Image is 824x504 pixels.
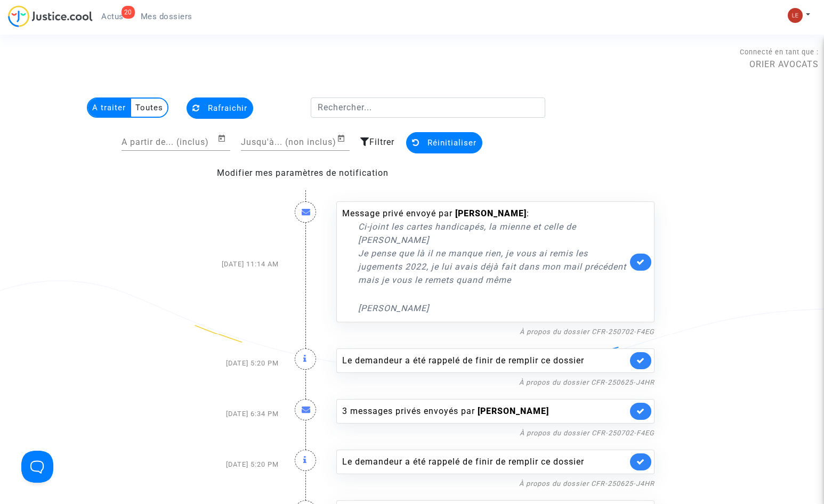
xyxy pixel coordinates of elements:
a: À propos du dossier CFR-250625-J4HR [519,479,655,487]
span: Rafraichir [208,103,247,113]
span: Connecté en tant que : [740,48,819,56]
img: jc-logo.svg [8,5,93,27]
div: Message privé envoyé par : [342,207,627,315]
a: À propos du dossier CFR-250702-F4EG [520,429,655,437]
div: [DATE] 5:20 PM [161,439,286,490]
button: Rafraichir [187,97,253,119]
div: 20 [122,6,135,19]
input: Rechercher... [311,97,546,118]
div: [DATE] 6:34 PM [161,388,286,439]
div: [DATE] 5:20 PM [161,338,286,388]
multi-toggle-item: A traiter [88,99,131,117]
div: 3 messages privés envoyés par [342,405,627,418]
span: Actus [101,12,124,21]
a: Mes dossiers [132,9,201,25]
div: Le demandeur a été rappelé de finir de remplir ce dossier [342,354,627,367]
div: [DATE] 11:14 AM [161,191,286,338]
p: [PERSON_NAME] [358,302,627,315]
span: Filtrer [369,137,394,147]
b: [PERSON_NAME] [478,406,549,416]
span: Réinitialiser [427,138,476,148]
a: 20Actus [93,9,132,25]
img: 7d989c7df380ac848c7da5f314e8ff03 [788,8,803,23]
button: Open calendar [337,132,350,145]
span: Mes dossiers [141,12,192,21]
button: Open calendar [217,132,230,145]
a: À propos du dossier CFR-250625-J4HR [519,378,655,386]
b: [PERSON_NAME] [455,208,527,218]
button: Réinitialiser [406,132,482,153]
div: Le demandeur a été rappelé de finir de remplir ce dossier [342,456,627,468]
p: Ci-joint les cartes handicapés, la mienne et celle de [PERSON_NAME] Je pense que là il ne manque ... [358,220,627,300]
iframe: Help Scout Beacon - Open [21,451,53,483]
a: Modifier mes paramètres de notification [217,168,389,178]
multi-toggle-item: Toutes [131,99,167,117]
a: À propos du dossier CFR-250702-F4EG [520,328,655,336]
